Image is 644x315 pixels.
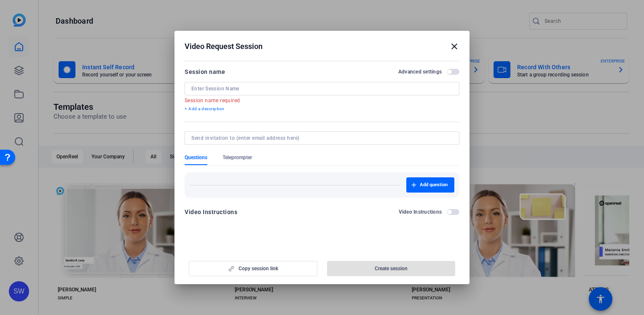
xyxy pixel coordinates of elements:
input: Enter Session Name [191,85,453,92]
h2: Advanced settings [398,68,442,75]
button: Add question [406,177,454,193]
h2: Video Instructions [399,209,442,215]
div: Video Instructions [185,207,237,217]
input: Send invitation to (enter email address here) [191,135,449,141]
div: Session name [185,67,225,77]
span: Add question [420,182,448,188]
mat-error: Session name required [185,95,453,105]
span: Questions [185,154,207,161]
mat-icon: close [449,41,459,52]
span: Teleprompter [223,154,252,161]
div: Video Request Session [185,41,459,52]
p: + Add a description [185,106,459,112]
